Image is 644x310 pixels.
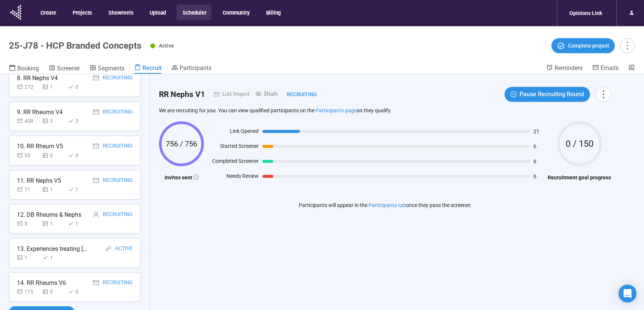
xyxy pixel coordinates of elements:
div: 71 [17,185,39,194]
div: 0 [68,151,90,159]
span: mail [93,280,99,286]
span: mail [93,109,99,115]
p: We are recruiting for you. You can view qualified participants on the as they qualify. [159,107,611,114]
span: 6 [533,174,544,179]
span: pause-circle [511,91,517,97]
a: Screener [49,64,80,74]
button: more [596,87,611,102]
button: Projects [67,4,97,20]
span: 0 / 150 [557,139,602,148]
div: 1 [68,219,90,228]
div: 175 [17,288,39,296]
div: 1 [68,185,90,194]
div: 1 [17,253,39,262]
h2: RR Nephs V1 [159,88,205,101]
a: Participants [171,64,211,73]
span: more [622,40,632,51]
span: Segments [98,65,124,72]
h4: Invites sent [159,173,204,182]
span: user [93,212,99,218]
a: Reminders [546,64,583,73]
div: Open Intercom Messenger [619,285,637,303]
span: Participants [180,64,211,72]
button: pause-circlePause Recruiting Round [505,87,590,102]
div: Completed Screener [208,157,259,168]
span: 6 [533,144,544,149]
div: List Import [219,90,250,99]
span: mail [93,75,99,81]
div: 3 [42,117,65,125]
div: Started Screener [208,142,259,153]
div: 0 [42,288,65,296]
div: 11. RR Nephs V5 [17,176,61,185]
a: Recruit [134,64,162,74]
a: Emails [592,64,619,73]
button: Community [217,4,255,20]
span: Active [159,43,174,49]
span: 21 [533,129,544,134]
div: 8. RR Nephs V4 [17,73,58,83]
div: 3 [68,117,90,125]
h1: 25-J78 - HCP Branded Concepts [9,40,141,51]
span: mail [93,177,99,183]
div: Recruiting [103,210,133,219]
span: question-circle [193,174,199,180]
button: Billing [260,4,286,20]
a: Participants tab [368,202,406,208]
div: Active [115,244,133,253]
div: Recruiting [103,176,133,185]
button: Showreels [102,4,138,20]
a: Participants page [316,107,357,113]
div: 13. Experiences treating [MEDICAL_DATA] [17,244,88,253]
div: Recruiting [103,142,133,151]
p: Participants will appear in the once they pass the screener. [299,201,472,209]
div: Opinions Link [565,6,607,20]
div: 55 [17,151,39,159]
div: 14. RR Rheums V6 [17,278,66,288]
h4: Recruitment goal progress [548,173,611,182]
span: Recruit [142,64,162,72]
span: more [598,89,608,99]
div: 1 [42,185,65,194]
span: mail [205,92,219,97]
button: Scheduler [177,4,211,20]
div: 1 [42,219,65,228]
span: 756 / 756 [159,140,204,148]
div: 10. RR Rheum V5 [17,142,63,151]
div: 12. DB Rheums & Nephs [17,210,81,219]
div: 408 [17,117,39,125]
span: link [105,246,111,252]
button: Create [34,4,61,20]
button: more [620,38,635,53]
span: mail [93,143,99,149]
button: Complete project [551,38,615,53]
span: 6 [533,159,544,164]
a: Segments [90,64,124,74]
div: $NaN [250,90,278,99]
div: 1 [42,83,65,91]
div: 0 [68,83,90,91]
div: Recruiting [278,90,317,98]
span: Reminders [554,64,583,72]
span: Screener [57,65,80,72]
button: Upload [144,4,171,20]
span: Pause Recruiting Round [520,89,584,99]
span: Complete project [568,42,609,50]
div: Recruiting [103,73,133,83]
span: Emails [601,64,619,72]
div: 272 [17,83,39,91]
div: 0 [68,288,90,296]
div: Recruiting [103,278,133,288]
div: Needs Review [208,172,259,183]
div: Link Opened [208,127,259,138]
div: 1 [42,253,65,262]
span: Booking [17,65,39,72]
div: 0 [42,151,65,159]
a: Booking [9,64,39,74]
div: 5 [17,219,39,228]
div: 9. RR Rheums V4 [17,107,63,117]
div: Recruiting [103,107,133,117]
